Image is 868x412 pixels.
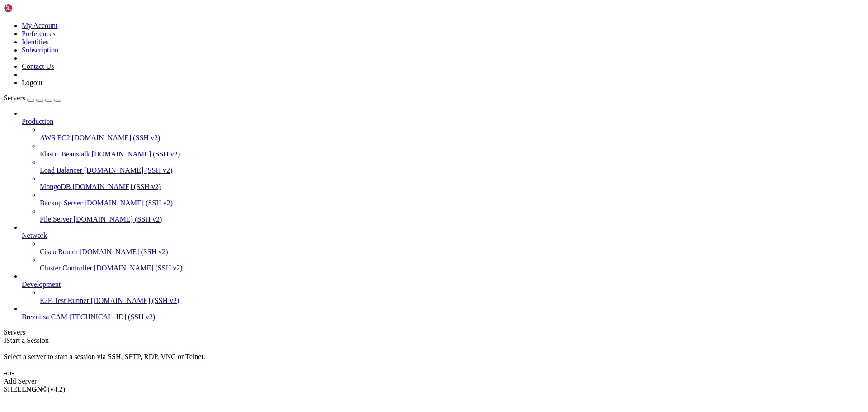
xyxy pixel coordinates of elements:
[4,345,864,377] div: Select a server to start a session via SSH, SFTP, RDP, VNC or Telnet. -or-
[40,175,864,191] li: MongoDB [DOMAIN_NAME] (SSH v2)
[22,223,864,272] li: Network
[22,280,61,288] span: Development
[22,118,53,125] span: Production
[40,289,864,305] li: E2E Test Runner [DOMAIN_NAME] (SSH v2)
[91,297,179,304] span: [DOMAIN_NAME] (SSH v2)
[40,215,864,223] a: File Server [DOMAIN_NAME] (SSH v2)
[40,134,864,142] a: AWS EC2 [DOMAIN_NAME] (SSH v2)
[22,109,864,223] li: Production
[6,336,49,344] span: Start a Session
[22,313,67,321] span: Breznitsa CAM
[72,134,160,142] span: [DOMAIN_NAME] (SSH v2)
[40,150,90,158] span: Elastic Beanstalk
[4,94,61,102] a: Servers
[40,207,864,223] li: File Server [DOMAIN_NAME] (SSH v2)
[22,46,58,54] a: Subscription
[40,215,72,223] span: File Server
[4,377,864,385] div: Add Server
[40,166,864,175] a: Load Balancer [DOMAIN_NAME] (SSH v2)
[40,256,864,272] li: Cluster Controller [DOMAIN_NAME] (SSH v2)
[72,183,161,190] span: [DOMAIN_NAME] (SSH v2)
[84,166,173,174] span: [DOMAIN_NAME] (SSH v2)
[22,79,42,86] a: Logout
[40,264,864,272] a: Cluster Controller [DOMAIN_NAME] (SSH v2)
[40,166,82,174] span: Load Balancer
[40,183,864,191] a: MongoDB [DOMAIN_NAME] (SSH v2)
[26,385,42,393] b: NGN
[22,305,864,321] li: Breznitsa CAM [TECHNICAL_ID] (SSH v2)
[40,264,92,272] span: Cluster Controller
[40,297,864,305] a: E2E Test Runner [DOMAIN_NAME] (SSH v2)
[22,30,56,38] a: Preferences
[80,248,168,256] span: [DOMAIN_NAME] (SSH v2)
[22,232,47,239] span: Network
[22,313,864,321] a: Breznitsa CAM [TECHNICAL_ID] (SSH v2)
[40,240,864,256] li: Cisco Router [DOMAIN_NAME] (SSH v2)
[40,248,78,256] span: Cisco Router
[4,4,56,13] img: Shellngn
[22,38,49,46] a: Identities
[22,118,864,126] a: Production
[22,272,864,305] li: Development
[40,297,89,304] span: E2E Test Runner
[40,248,864,256] a: Cisco Router [DOMAIN_NAME] (SSH v2)
[85,199,173,207] span: [DOMAIN_NAME] (SSH v2)
[4,336,6,344] span: 
[4,328,864,336] div: Servers
[4,94,25,102] span: Servers
[22,280,864,289] a: Development
[74,215,162,223] span: [DOMAIN_NAME] (SSH v2)
[4,385,65,393] span: SHELL ©
[40,158,864,175] li: Load Balancer [DOMAIN_NAME] (SSH v2)
[92,150,180,158] span: [DOMAIN_NAME] (SSH v2)
[40,199,83,207] span: Backup Server
[40,150,864,158] a: Elastic Beanstalk [DOMAIN_NAME] (SSH v2)
[40,191,864,207] li: Backup Server [DOMAIN_NAME] (SSH v2)
[40,199,864,207] a: Backup Server [DOMAIN_NAME] (SSH v2)
[40,134,70,142] span: AWS EC2
[22,62,54,70] a: Contact Us
[22,232,864,240] a: Network
[48,385,66,393] span: 4.2.0
[40,183,71,190] span: MongoDB
[94,264,183,272] span: [DOMAIN_NAME] (SSH v2)
[40,126,864,142] li: AWS EC2 [DOMAIN_NAME] (SSH v2)
[69,313,155,321] span: [TECHNICAL_ID] (SSH v2)
[22,22,58,29] a: My Account
[40,142,864,158] li: Elastic Beanstalk [DOMAIN_NAME] (SSH v2)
